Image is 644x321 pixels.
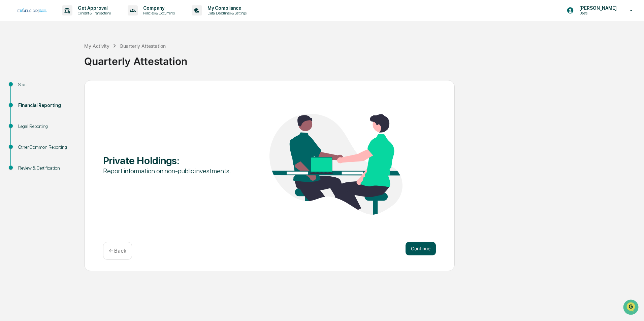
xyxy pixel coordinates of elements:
[18,144,73,151] div: Other Common Reporting
[165,167,231,175] u: non-public investments.
[622,299,641,317] iframe: Open customer support
[109,248,126,254] p: ← Back
[269,114,402,215] img: Private Holdings
[120,43,166,49] div: Quarterly Attestation
[72,5,114,11] p: Get Approval
[56,85,84,92] span: Attestations
[138,11,178,15] p: Policies & Documents
[4,82,46,94] a: 🖐️Preclearance
[103,154,236,167] div: Private Holdings :
[4,95,45,107] a: 🔎Data Lookup
[7,14,123,25] p: How can we help?
[406,242,436,255] button: Continue
[18,165,73,172] div: Review & Certification
[18,81,73,88] div: Start
[202,5,250,11] p: My Compliance
[7,98,12,104] div: 🔎
[103,167,236,175] div: Report information on
[13,98,42,104] span: Data Lookup
[202,11,250,15] p: Data, Deadlines & Settings
[18,102,73,109] div: Financial Reporting
[16,8,49,13] img: logo
[574,11,620,15] p: Users
[23,51,110,58] div: Start new chat
[67,114,82,119] span: Pylon
[84,50,641,67] div: Quarterly Attestation
[46,82,86,94] a: 🗄️Attestations
[7,85,12,91] div: 🖐️
[13,85,43,92] span: Preclearance
[49,85,54,91] div: 🗄️
[47,114,82,119] a: Powered byPylon
[84,43,109,49] div: My Activity
[574,5,620,11] p: [PERSON_NAME]
[7,51,19,64] img: 1746055101610-c473b297-6a78-478c-a979-82029cc54cd1
[72,11,114,15] p: Content & Transactions
[23,58,85,64] div: We're available if you need us!
[138,5,178,11] p: Company
[18,123,73,130] div: Legal Reporting
[115,53,123,62] button: Start new chat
